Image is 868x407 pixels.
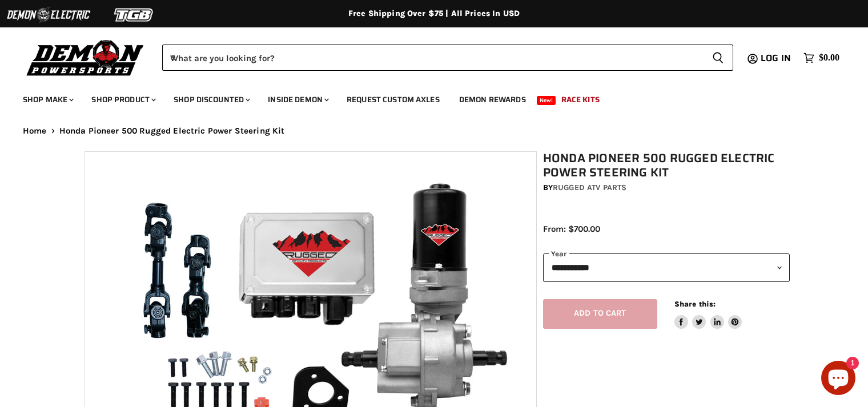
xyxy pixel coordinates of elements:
a: Inside Demon [259,88,336,111]
a: Rugged ATV Parts [553,183,626,192]
a: Shop Product [83,88,163,111]
div: by [543,182,790,194]
a: Log in [756,53,798,63]
a: Request Custom Axles [338,88,448,111]
a: Shop Discounted [165,88,257,111]
a: Home [23,126,47,136]
span: Log in [761,51,791,65]
a: $0.00 [798,50,845,66]
span: $0.00 [819,53,839,63]
aside: Share this: [674,299,742,329]
span: New! [537,96,556,105]
inbox-online-store-chat: Shopify online store chat [818,361,859,398]
img: Demon Electric Logo 2 [6,4,91,26]
ul: Main menu [14,83,837,111]
form: Product [162,45,733,71]
img: TGB Logo 2 [91,4,177,26]
a: Shop Make [14,88,81,111]
a: Demon Rewards [451,88,535,111]
button: Search [703,45,733,71]
img: Demon Powersports [23,37,148,78]
h1: Honda Pioneer 500 Rugged Electric Power Steering Kit [543,151,790,180]
a: Race Kits [553,88,608,111]
select: year [543,253,790,281]
span: From: $700.00 [543,224,600,234]
input: When autocomplete results are available use up and down arrows to review and enter to select [162,45,703,71]
span: Share this: [674,300,716,308]
span: Honda Pioneer 500 Rugged Electric Power Steering Kit [59,126,285,136]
